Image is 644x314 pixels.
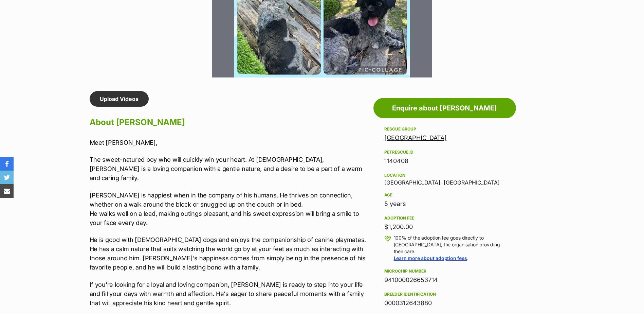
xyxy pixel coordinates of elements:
p: He is good with [DEMOGRAPHIC_DATA] dogs and enjoys the companionship of canine playmates. He has ... [90,235,370,272]
a: [GEOGRAPHIC_DATA] [384,134,447,141]
div: Rescue group [384,126,505,132]
a: Learn more about adoption fees [394,255,467,261]
h2: About [PERSON_NAME] [90,115,370,130]
p: [PERSON_NAME] is happiest when in the company of his humans. He thrives on connection, whether on... [90,191,370,227]
div: PetRescue ID [384,150,505,155]
p: The sweet-natured boy who will quickly win your heart. At [DEMOGRAPHIC_DATA], [PERSON_NAME] is a ... [90,155,370,182]
div: 0000312643880 [384,298,505,308]
div: 1140408 [384,156,505,166]
div: Location [384,173,505,178]
div: Adoption fee [384,215,505,221]
a: Upload Videos [90,91,149,107]
div: $1,200.00 [384,222,505,232]
p: 100% of the adoption fee goes directly to [GEOGRAPHIC_DATA], the organisation providing their car... [394,234,505,262]
div: Microchip number [384,268,505,274]
div: 5 years [384,199,505,209]
div: 941000026653714 [384,275,505,285]
p: Meet [PERSON_NAME], [90,138,370,147]
div: Age [384,192,505,198]
a: Enquire about [PERSON_NAME] [373,98,516,118]
div: [GEOGRAPHIC_DATA], [GEOGRAPHIC_DATA] [384,171,505,186]
div: Breeder identification [384,292,505,297]
p: If you're looking for a loyal and loving companion, [PERSON_NAME] is ready to step into your life... [90,280,370,308]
